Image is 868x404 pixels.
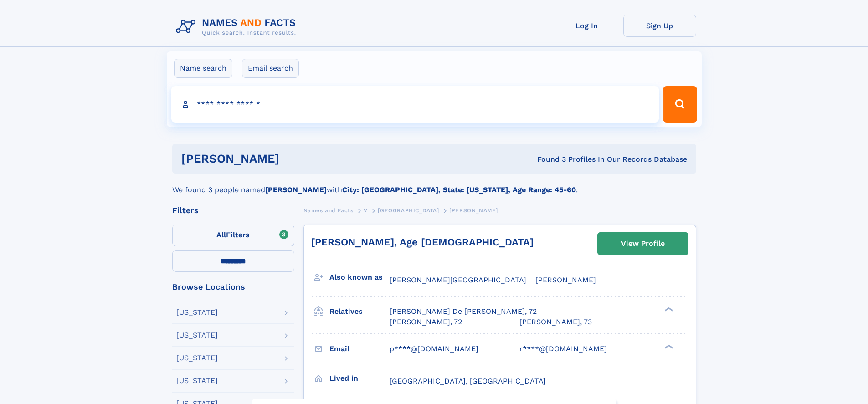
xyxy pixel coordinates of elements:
[663,343,673,349] div: ❯
[408,154,687,164] div: Found 3 Profiles In Our Records Database
[535,276,596,284] span: [PERSON_NAME]
[390,276,526,284] span: [PERSON_NAME][GEOGRAPHIC_DATA]
[176,354,218,362] div: [US_STATE]
[329,371,390,386] h3: Lived in
[623,15,696,37] a: Sign Up
[181,153,408,164] h1: [PERSON_NAME]
[216,230,226,239] span: All
[329,304,390,319] h3: Relatives
[621,233,665,254] div: View Profile
[303,205,354,216] a: Names and Facts
[598,233,688,255] a: View Profile
[378,207,439,214] span: [GEOGRAPHIC_DATA]
[449,207,498,214] span: [PERSON_NAME]
[663,307,673,312] div: ❯
[390,377,546,385] span: [GEOGRAPHIC_DATA], [GEOGRAPHIC_DATA]
[172,283,294,291] div: Browse Locations
[364,207,368,214] span: V
[172,225,294,246] label: Filters
[176,332,218,339] div: [US_STATE]
[329,270,390,285] h3: Also known as
[329,341,390,357] h3: Email
[265,185,327,194] b: [PERSON_NAME]
[176,309,218,316] div: [US_STATE]
[172,174,696,195] div: We found 3 people named with .
[378,205,439,216] a: [GEOGRAPHIC_DATA]
[550,15,623,37] a: Log In
[172,15,303,39] img: Logo Names and Facts
[242,59,299,78] label: Email search
[311,236,534,248] a: [PERSON_NAME], Age [DEMOGRAPHIC_DATA]
[519,317,592,327] a: [PERSON_NAME], 73
[176,377,218,384] div: [US_STATE]
[390,307,537,317] a: [PERSON_NAME] De [PERSON_NAME], 72
[663,86,697,123] button: Search Button
[364,205,368,216] a: V
[174,59,232,78] label: Name search
[390,317,462,327] a: [PERSON_NAME], 72
[171,86,659,123] input: search input
[342,185,576,194] b: City: [GEOGRAPHIC_DATA], State: [US_STATE], Age Range: 45-60
[172,206,294,215] div: Filters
